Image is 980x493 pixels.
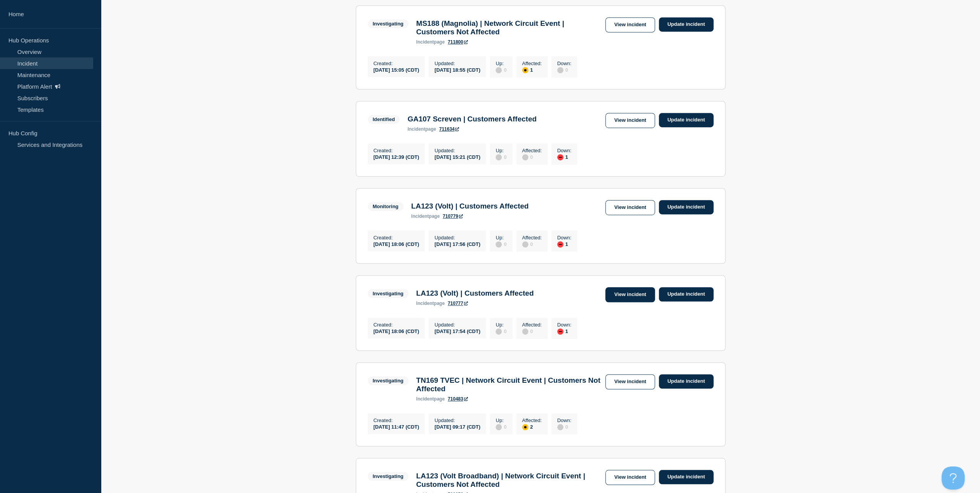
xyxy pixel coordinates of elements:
[434,235,480,241] p: Updated :
[557,153,571,160] div: 1
[374,235,419,241] p: Created :
[522,241,528,247] div: disabled
[496,154,502,160] div: disabled
[522,322,542,328] p: Affected :
[496,235,506,241] p: Up :
[368,202,404,211] span: Monitoring
[416,301,434,306] span: incident
[416,301,445,306] p: page
[659,17,714,32] a: Update incident
[374,322,419,328] p: Created :
[496,424,502,430] div: disabled
[522,424,528,430] div: affected
[496,322,506,328] p: Up :
[407,126,436,132] p: page
[496,66,506,73] div: 0
[411,214,429,219] span: incident
[605,17,655,32] a: View incident
[439,126,459,132] a: 711634
[557,328,563,335] div: down
[368,376,409,385] span: Investigating
[448,396,468,402] a: 710483
[443,214,463,219] a: 710779
[605,287,655,302] a: View incident
[557,67,563,73] div: disabled
[496,148,506,153] p: Up :
[557,328,571,335] div: 1
[416,39,434,45] span: incident
[557,322,571,328] p: Down :
[407,126,425,132] span: incident
[522,67,528,73] div: affected
[557,424,563,430] div: disabled
[605,374,655,389] a: View incident
[374,241,419,247] div: [DATE] 18:06 (CDT)
[522,417,542,423] p: Affected :
[522,154,528,160] div: disabled
[522,235,542,241] p: Affected :
[522,328,542,335] div: 0
[522,423,542,430] div: 2
[416,396,434,402] span: incident
[368,472,409,481] span: Investigating
[659,470,714,484] a: Update incident
[374,66,419,73] div: [DATE] 15:05 (CDT)
[416,289,534,298] h3: LA123 (Volt) | Customers Affected
[374,148,419,153] p: Created :
[659,113,714,127] a: Update incident
[374,153,419,160] div: [DATE] 12:39 (CDT)
[605,200,655,215] a: View incident
[522,153,542,160] div: 0
[522,328,528,335] div: disabled
[416,19,601,36] h3: MS188 (Magnolia) | Network Circuit Event | Customers Not Affected
[434,153,480,160] div: [DATE] 15:21 (CDT)
[557,241,571,247] div: 1
[434,417,480,423] p: Updated :
[374,417,419,423] p: Created :
[496,328,506,335] div: 0
[522,241,542,247] div: 0
[496,153,506,160] div: 0
[605,113,655,128] a: View incident
[434,322,480,328] p: Updated :
[416,396,445,402] p: page
[522,61,542,66] p: Affected :
[557,241,563,247] div: down
[557,148,571,153] p: Down :
[416,376,601,393] h3: TN169 TVEC | Network Circuit Event | Customers Not Affected
[659,374,714,389] a: Update incident
[411,214,440,219] p: page
[416,39,445,45] p: page
[659,287,714,301] a: Update incident
[496,241,506,247] div: 0
[557,417,571,423] p: Down :
[941,466,965,490] iframe: Help Scout Beacon - Open
[496,417,506,423] p: Up :
[557,423,571,430] div: 0
[448,39,468,45] a: 711800
[496,61,506,66] p: Up :
[522,148,542,153] p: Affected :
[374,61,419,66] p: Created :
[659,200,714,214] a: Update incident
[496,328,502,335] div: disabled
[496,423,506,430] div: 0
[448,301,468,306] a: 710777
[407,115,536,123] h3: GA107 Screven | Customers Affected
[374,328,419,334] div: [DATE] 18:06 (CDT)
[368,115,400,124] span: Identified
[557,154,563,160] div: down
[434,61,480,66] p: Updated :
[411,202,529,210] h3: LA123 (Volt) | Customers Affected
[434,423,480,430] div: [DATE] 09:17 (CDT)
[557,66,571,73] div: 0
[496,67,502,73] div: disabled
[368,19,409,28] span: Investigating
[368,289,409,298] span: Investigating
[557,61,571,66] p: Down :
[434,241,480,247] div: [DATE] 17:56 (CDT)
[434,148,480,153] p: Updated :
[434,328,480,334] div: [DATE] 17:54 (CDT)
[496,241,502,247] div: disabled
[416,472,601,489] h3: LA123 (Volt Broadband) | Network Circuit Event | Customers Not Affected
